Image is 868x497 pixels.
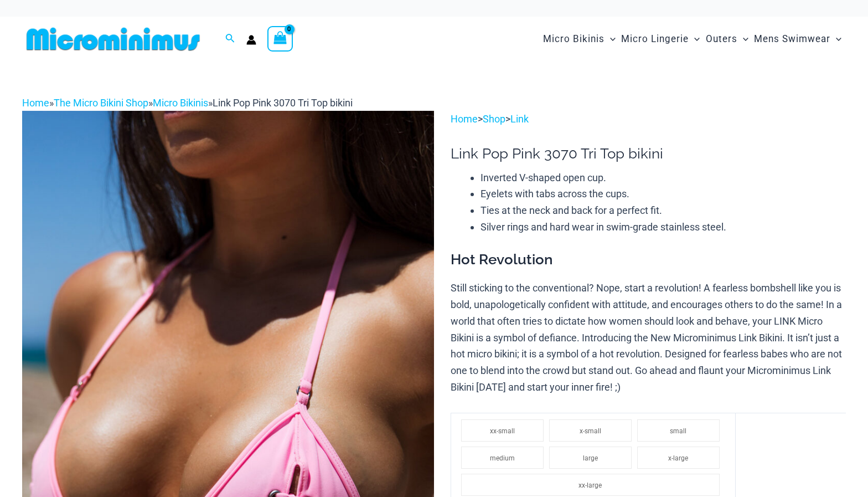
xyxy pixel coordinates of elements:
[480,219,846,235] li: Silver rings and hard wear in swim-grade stainless steel.
[490,454,515,462] span: medium
[490,427,515,435] span: xx-small
[461,447,544,469] li: medium
[451,113,478,125] a: Home
[451,111,846,127] p: > >
[483,113,505,125] a: Shop
[737,25,748,53] span: Menu Toggle
[451,145,846,162] h1: Link Pop Pink 3070 Tri Top bikini
[539,21,846,58] nav: Site Navigation
[451,280,846,395] p: Still sticking to the conventional? Nope, start a revolution! A fearless bombshell like you is bo...
[22,97,49,109] a: Home
[618,22,702,56] a: Micro LingerieMenu ToggleMenu Toggle
[480,186,846,202] li: Eyelets with tabs across the cups.
[706,25,737,53] span: Outers
[583,454,598,462] span: large
[580,427,601,435] span: x-small
[578,481,602,489] span: xx-large
[461,474,720,496] li: xx-large
[267,26,293,52] a: View Shopping Cart, empty
[480,202,846,219] li: Ties at the neck and back for a perfect fit.
[510,113,529,125] a: Link
[213,97,353,109] span: Link Pop Pink 3070 Tri Top bikini
[22,97,353,109] span: » » »
[54,97,148,109] a: The Micro Bikini Shop
[543,25,604,53] span: Micro Bikinis
[451,250,846,269] h3: Hot Revolution
[689,25,700,53] span: Menu Toggle
[670,427,686,435] span: small
[225,32,235,46] a: Search icon link
[830,25,841,53] span: Menu Toggle
[549,419,632,442] li: x-small
[751,22,844,56] a: Mens SwimwearMenu ToggleMenu Toggle
[549,447,632,469] li: large
[246,35,256,45] a: Account icon link
[637,419,720,442] li: small
[540,22,618,56] a: Micro BikinisMenu ToggleMenu Toggle
[604,25,616,53] span: Menu Toggle
[703,22,751,56] a: OutersMenu ToggleMenu Toggle
[480,170,846,186] li: Inverted V-shaped open cup.
[668,454,688,462] span: x-large
[22,27,204,52] img: MM SHOP LOGO FLAT
[637,447,720,469] li: x-large
[153,97,208,109] a: Micro Bikinis
[621,25,689,53] span: Micro Lingerie
[754,25,830,53] span: Mens Swimwear
[461,419,544,442] li: xx-small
